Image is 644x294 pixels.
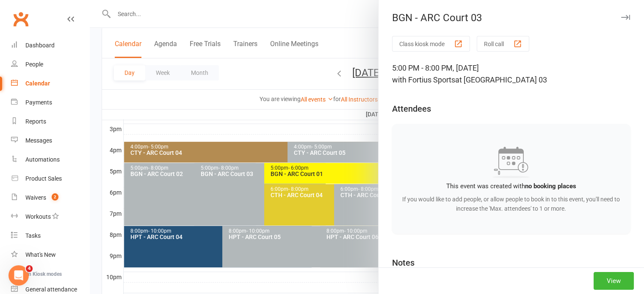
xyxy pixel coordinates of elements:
div: Notes [392,257,415,269]
div: Workouts [25,213,51,220]
div: BGN - ARC Court 03 [379,12,644,24]
div: 5:00 PM - 8:00 PM, [DATE] [392,62,630,86]
div: People [25,61,43,68]
p: If you would like to add people, or allow people to book in to this event, you'll need to increas... [402,195,620,214]
div: Payments [25,99,52,106]
a: Dashboard [11,36,89,55]
div: General attendance [25,286,77,293]
span: at [GEOGRAPHIC_DATA] 03 [455,75,547,84]
button: View [594,272,634,290]
iframe: Intercom live chat [8,265,29,286]
div: Reports [25,118,46,125]
a: Payments [11,93,89,112]
div: Tasks [25,232,41,239]
div: Dashboard [25,42,55,49]
div: Waivers [25,194,46,201]
a: Waivers 2 [11,188,89,207]
div: Messages [25,137,52,144]
span: 2 [52,193,58,201]
div: Attendees [392,103,431,115]
button: Roll call [477,36,529,52]
span: 4 [26,265,33,272]
a: People [11,55,89,74]
a: Messages [11,131,89,150]
div: Automations [25,156,60,163]
a: Product Sales [11,169,89,188]
button: Class kiosk mode [392,36,470,52]
span: with Fortius Sports [392,75,455,84]
div: This event was created with [402,181,620,191]
a: Clubworx [10,8,31,30]
a: Automations [11,150,89,169]
a: Tasks [11,226,89,245]
div: Product Sales [25,175,62,182]
div: Calendar [25,80,50,87]
div: What's New [25,251,56,258]
a: Workouts [11,207,89,226]
a: Reports [11,112,89,131]
a: Calendar [11,74,89,93]
strong: no booking places [525,182,576,190]
a: What's New [11,245,89,264]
